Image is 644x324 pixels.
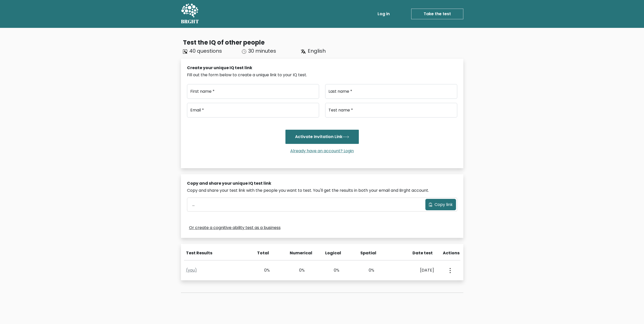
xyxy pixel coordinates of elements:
div: Total [255,250,269,256]
div: Test the IQ of other people [183,38,463,47]
div: 0% [256,267,270,273]
span: Copy link [434,202,453,208]
div: Copy and share your test link with the people you want to test. You'll get the results in both yo... [187,187,457,194]
div: Copy and share your unique IQ test link [187,180,457,186]
div: Actions [443,250,460,256]
div: Create your unique IQ test link [187,65,457,71]
div: 0% [325,267,340,273]
div: Fill out the form below to create a unique link to your IQ test. [187,72,457,78]
span: English [308,47,326,54]
a: Log in [376,9,392,19]
a: BRGHT [181,2,199,26]
button: Copy link [425,199,456,210]
input: First name [187,84,319,99]
a: Take the test [411,9,463,19]
input: Test name [325,103,457,118]
a: Already have an account? Login [288,148,356,154]
input: Email [187,103,319,118]
div: [DATE] [395,267,434,273]
a: Or create a cognitive ability test as a business [189,225,281,231]
div: 0% [290,267,305,273]
input: Last name [325,84,457,99]
div: Spatial [360,250,375,256]
div: Test Results [186,250,248,256]
span: 30 minutes [248,47,276,54]
h5: BRGHT [181,18,199,25]
div: Date test [396,250,437,256]
div: 0% [360,267,374,273]
span: 40 questions [189,47,222,54]
button: Activate Invitation Link [285,130,359,144]
div: Logical [325,250,340,256]
div: Numerical [290,250,304,256]
a: (you) [186,267,197,273]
